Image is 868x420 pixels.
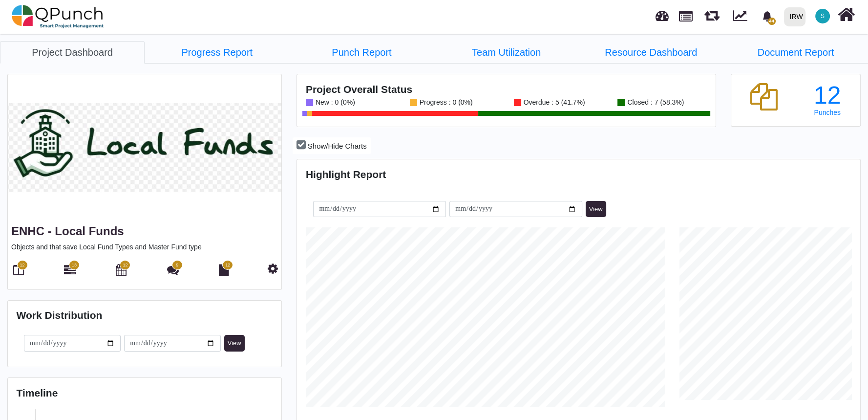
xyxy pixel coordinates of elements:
div: IRW [790,8,803,25]
div: Overdue : 5 (41.7%) [521,99,585,106]
span: Projects [679,6,693,22]
span: Releases [704,5,720,21]
button: Show/Hide Charts [293,137,370,155]
p: Objects and that save Local Fund Types and Master Fund type [11,242,278,252]
span: S [821,13,825,19]
span: Punches [814,109,840,116]
a: Resource Dashboard [579,41,723,64]
a: Team Utilization [434,41,579,64]
div: Progress : 0 (0%) [417,99,473,106]
i: Calendar [116,264,127,276]
span: Show/Hide Charts [308,142,367,150]
span: 12 [123,262,127,269]
a: Progress Report [145,41,289,64]
a: S [809,0,836,32]
span: 12 [225,262,230,269]
a: 12 Punches [803,83,852,116]
a: Document Report [723,41,868,64]
div: Closed : 7 (58.3%) [625,99,684,106]
div: Notification [759,7,776,25]
i: Punch Discussion [167,264,179,276]
span: Dashboard [656,6,669,21]
i: Home [838,5,855,24]
a: bell fill44 [756,0,780,31]
span: 13 [72,262,77,269]
div: New : 0 (0%) [313,99,355,106]
i: Document Library [219,264,229,276]
a: Punch Report [289,41,434,64]
img: qpunch-sp.fa6292f.png [12,2,104,31]
i: Board [13,264,24,276]
h4: Project Overall Status [306,83,707,95]
span: 44 [768,18,776,25]
button: View [586,201,606,218]
div: Dynamic Report [728,0,756,33]
span: 9 [176,262,178,269]
li: ENHC - Local Funds [434,41,579,63]
a: IRW [780,0,809,33]
i: Project Settings [268,263,278,274]
a: ENHC - Local Funds [11,224,124,238]
h4: Timeline [17,387,273,399]
button: View [224,335,245,352]
svg: bell fill [762,11,772,22]
div: 12 [803,83,852,108]
span: 12 [20,262,24,269]
i: Gantt [64,264,76,276]
h4: Work Distribution [17,309,273,321]
h4: Highlight Report [306,168,852,180]
span: Shafee.jan [815,9,830,23]
a: 13 [64,268,76,276]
